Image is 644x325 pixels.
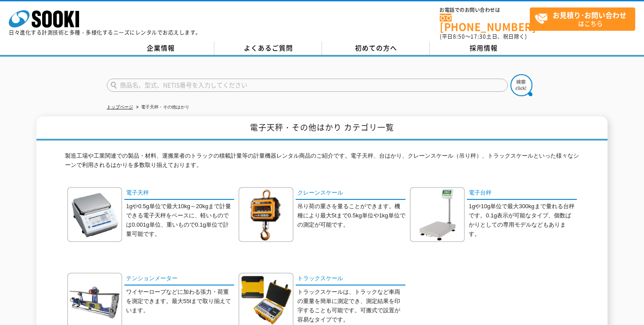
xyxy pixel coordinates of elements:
[126,288,234,315] p: ワイヤーロープなどに加わる張力・荷重を測定できます。最大55tまで取り揃えています。
[9,30,201,35] p: 日々進化する計測技術と多種・多様化するニーズにレンタルでお応えします。
[65,152,579,174] p: 製造工場や工業関連での製品・材料、運搬業者のトラックの積載計量等の計量機器レンタル商品のご紹介です。電子天秤、台はかり、クレーンスケール（吊り秤）、トラックスケールといった様々なシーンで利用され...
[36,116,608,141] h1: 電子天秤・その他はかり カテゴリ一覧
[297,202,405,229] p: 吊り荷の重さを量ることができます。機種により最大5tまで0.5kg単位や1kg単位での測定が可能です。
[322,42,430,55] a: 初めての方へ
[134,103,189,112] li: 電子天秤・その他はかり
[296,273,405,285] a: トラックスケール
[440,14,530,32] a: [PHONE_NUMBER]
[430,42,537,55] a: 採用情報
[296,187,405,200] a: クレーンスケール
[239,187,293,242] img: クレーンスケール
[535,8,635,30] span: はこちら
[469,202,577,238] p: 1gや10g単位で最大300kgまで量れる台秤です。0.1g表示が可能なタイプ、個数ばかりとしての専用モデルなどもあります。
[440,32,527,40] span: (平日 ～ 土日、祝日除く)
[453,32,465,40] span: 8:50
[107,42,214,55] a: 企業情報
[124,273,234,285] a: テンションメーター
[124,187,234,200] a: 電子天秤
[126,202,234,238] p: 1gや0.5g単位で最大10kg～20kgまで計量できる電子天秤をベースに、軽いものでは0.001g単位、重いもので0.1g単位で計量可能です。
[67,187,122,242] img: 電子天秤
[470,32,486,40] span: 17:30
[355,43,397,53] span: 初めての方へ
[467,187,577,200] a: 電子台秤
[107,105,133,109] a: トップページ
[530,7,635,31] a: お見積り･お問い合わせはこちら
[107,79,508,92] input: 商品名、型式、NETIS番号を入力してください
[440,7,530,13] span: お電話でのお問い合わせは
[297,288,405,324] p: トラックスケールは、トラックなど車両の重量を簡単に測定でき、測定結果を印字することも可能です。可搬式で設置が容易なタイプです。
[410,187,465,242] img: 電子台秤
[214,42,322,55] a: よくあるご質問
[510,74,532,96] img: btn_search.png
[553,10,626,20] strong: お見積り･お問い合わせ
